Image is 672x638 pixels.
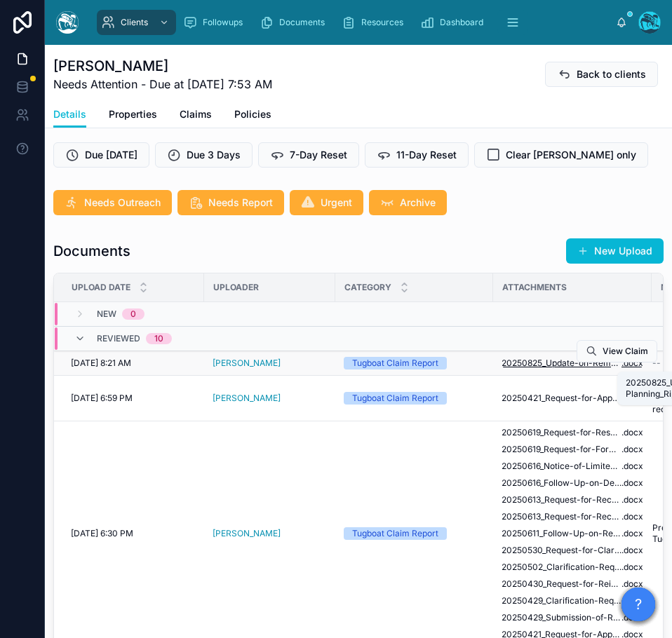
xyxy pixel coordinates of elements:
[53,142,149,168] button: Due [DATE]
[255,10,335,35] a: Documents
[502,511,621,522] span: 20250613_Request-for-Reconsideration-of-Denial-for-Security-Camera-Costs_Rippberger-(1)
[279,17,325,28] span: Documents
[502,461,621,472] span: 20250616_Notice-of-Limited-Availability_Rippberger
[203,17,243,28] span: Followups
[577,340,657,362] button: View Claim
[213,393,327,404] a: [PERSON_NAME]
[352,357,438,369] div: Tugboat Claim Report
[53,56,272,76] h1: [PERSON_NAME]
[621,511,643,522] span: .docx
[337,10,413,35] a: Resources
[502,393,643,404] a: 20250421_Request-for-Approval_-Pre‑Cleaning-Testing-for-[PERSON_NAME]-Fire-Property_Rippberger-(1...
[344,282,391,293] span: Category
[545,62,658,87] button: Back to clients
[71,358,131,369] span: [DATE] 8:21 AM
[621,588,655,621] button: ?
[71,358,196,369] a: [DATE] 8:21 AM
[290,148,347,162] span: 7-Day Reset
[155,142,253,168] button: Due 3 Days
[213,393,281,404] a: [PERSON_NAME]
[621,562,643,573] span: .docx
[502,578,621,590] span: 20250430_Request-for-Reimbursement-of-Transportation-Under-ALE_Rippberger
[502,358,621,369] span: 20250825_Update-on-Remediation-Planning_Rippberger
[566,238,664,264] button: New Upload
[234,107,271,121] span: Policies
[621,461,643,472] span: .docx
[213,358,327,369] a: [PERSON_NAME]
[187,148,241,162] span: Due 3 Days
[502,595,621,606] span: 20250429_Clarification-Request-–-Coverage-for-Security-Camera-Purchase-Under-ALE_Rippberger
[71,528,196,539] a: [DATE] 6:30 PM
[502,545,621,556] span: 20250530_Request-for-Clarification-on-Transportation-Reimbursement-Under-ALE_Rippberger
[97,308,116,320] span: New
[502,477,621,489] span: 20250616_Follow-Up-on-Denied-Lyft-Expense-–-Request-for-Response_Rippberger
[53,241,130,261] h1: Documents
[71,528,133,539] span: [DATE] 6:30 PM
[109,107,157,121] span: Properties
[179,10,253,35] a: Followups
[213,528,327,539] a: [PERSON_NAME]
[213,528,281,539] a: [PERSON_NAME]
[290,190,363,215] button: Urgent
[361,17,403,28] span: Resources
[603,346,648,357] span: View Claim
[621,578,643,590] span: .docx
[90,7,616,38] div: scrollable content
[85,148,137,162] span: Due [DATE]
[53,190,172,215] button: Needs Outreach
[502,358,643,369] a: 20250825_Update-on-Remediation-Planning_Rippberger.docx
[213,358,281,369] a: [PERSON_NAME]
[416,10,493,35] a: Dashboard
[502,393,621,404] span: 20250421_Request-for-Approval_-Pre‑Cleaning-Testing-for-[PERSON_NAME]-Fire-Property_Rippberger-(1)
[502,282,567,293] span: Attachments
[621,358,643,369] span: .docx
[344,392,485,405] a: Tugboat Claim Report
[56,11,79,34] img: App logo
[474,142,648,168] button: Clear [PERSON_NAME] only
[53,107,86,121] span: Details
[440,17,483,28] span: Dashboard
[344,357,485,369] a: Tugboat Claim Report
[53,76,272,93] span: Needs Attention - Due at [DATE] 7:53 AM
[97,333,140,344] span: Reviewed
[84,196,161,210] span: Needs Outreach
[180,102,212,130] a: Claims
[177,190,284,215] button: Needs Report
[396,148,457,162] span: 11-Day Reset
[502,528,621,539] span: 20250611_Follow-Up-on-Request-for-Reimbursement-of-Security-Camera-Expense_Rippberger
[208,196,273,210] span: Needs Report
[180,107,212,121] span: Claims
[400,196,436,210] span: Archive
[506,148,636,162] span: Clear [PERSON_NAME] only
[53,102,86,128] a: Details
[621,545,643,556] span: .docx
[502,612,621,623] span: 20250429_Submission-of-Roofer-Estimate-&-W9-_-Request-for-Loss-Date-Correction-and-Claim-Update_L...
[621,494,643,505] span: .docx
[72,282,130,293] span: Upload Date
[621,528,643,539] span: .docx
[652,358,661,369] span: --
[369,190,447,215] button: Archive
[154,333,163,344] div: 10
[352,527,438,540] div: Tugboat Claim Report
[71,393,196,404] a: [DATE] 6:59 PM
[97,10,176,35] a: Clients
[621,444,643,455] span: .docx
[109,102,157,130] a: Properties
[121,17,148,28] span: Clients
[502,562,621,573] span: 20250502_Clarification-Request-–-Coverage-for-Security-Camera-Purchase-Under-Reasonable-Repairs-C...
[502,494,621,505] span: 20250613_Request-for-Reconsideration-of-Denial-for-Security-Camera-Costs_Rippberger-(3)
[258,142,359,168] button: 7-Day Reset
[621,477,643,489] span: .docx
[234,102,271,130] a: Policies
[502,427,621,438] span: 20250619_Request-for-Response-to-Lyft-Expense-Denial_Rippberger
[352,392,438,405] div: Tugboat Claim Report
[321,196,352,210] span: Urgent
[213,282,259,293] span: Uploader
[621,427,643,438] span: .docx
[71,393,133,404] span: [DATE] 6:59 PM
